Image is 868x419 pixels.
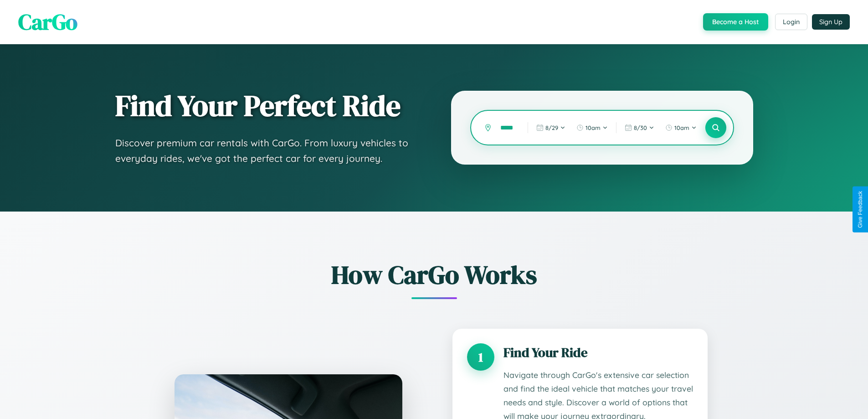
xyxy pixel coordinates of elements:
span: CarGo [18,7,77,37]
h1: Find Your Perfect Ride [115,90,415,122]
span: 8 / 29 [545,124,558,131]
div: 1 [467,343,494,371]
button: 8/29 [532,120,570,135]
button: Become a Host [703,13,768,31]
button: 8/30 [620,120,659,135]
h3: Find Your Ride [503,343,693,362]
div: Give Feedback [857,191,863,228]
span: 10am [586,124,601,131]
button: 10am [661,120,701,135]
span: 10am [674,124,689,131]
button: 10am [572,120,612,135]
h2: How CarGo Works [161,257,708,292]
button: Sign Up [812,14,850,30]
span: 8 / 30 [634,124,647,131]
p: Discover premium car rentals with CarGo. From luxury vehicles to everyday rides, we've got the pe... [115,135,415,166]
button: Login [775,14,807,30]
